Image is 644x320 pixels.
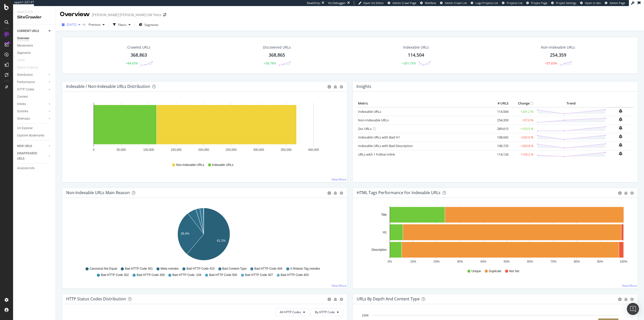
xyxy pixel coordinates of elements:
[490,124,510,133] td: 289,615
[17,109,28,114] div: Outlinks
[17,72,47,78] a: Distribution
[510,116,535,124] td: +57.0 %
[490,100,510,107] th: # URLS
[340,191,343,195] div: gear
[510,124,535,133] td: +105.5 %
[17,36,29,41] div: Overview
[17,28,39,34] div: CURRENT URLS
[137,21,160,29] button: Segments
[90,267,117,271] span: Canonical Not Equal
[66,190,130,195] div: Non-Indexable URLs Main Reason
[280,310,301,314] span: All HTTP Codes
[245,273,273,277] span: Bad HTTP Code 307
[445,1,467,5] span: Admin Crawl List
[610,1,625,5] span: Admin Page
[356,83,371,90] h4: Insights
[125,267,153,271] span: Bad HTTP Code 301
[171,148,182,152] text: 150,000
[388,260,392,263] text: 0%
[526,1,547,5] a: Project Page
[66,100,341,158] div: A chart.
[181,232,189,235] text: 28.4%
[17,43,33,48] div: Movements
[118,23,127,27] div: Filters
[510,100,535,107] th: Change
[17,58,30,63] a: Visits
[222,267,247,271] span: Bad Content-Type
[471,269,481,273] span: Unique
[66,206,341,264] div: A chart.
[315,310,335,314] span: By HTTP Code
[619,117,622,121] div: bell-plus
[334,191,337,195] div: bug
[630,191,634,195] div: gear
[510,150,535,159] td: +155.2 %
[17,166,52,171] a: Analysis Info
[490,107,510,116] td: 114,504
[17,43,52,48] a: Movements
[475,1,498,5] span: Logs Projects List
[618,191,622,195] div: circle-info
[101,273,129,277] span: Bad HTTP Code 302
[624,298,628,301] div: bug
[408,52,424,58] div: 114,504
[363,1,384,5] span: Open Viz Editor
[619,126,622,130] div: bell-plus
[372,248,387,252] text: Description
[212,163,233,167] span: Indexable URLs
[358,135,400,139] a: Indexable URLs with Bad H1
[357,206,632,264] div: A chart.
[510,141,535,150] td: +263.8 %
[471,1,498,5] a: Logs Projects List
[176,163,204,167] span: Non-Indexable URLs
[17,116,30,121] div: Sitemaps
[131,52,147,58] div: 368,863
[281,273,309,277] span: Bad HTTP Code 403
[362,314,369,317] text: 100K
[17,72,33,78] div: Distribution
[144,23,158,27] span: Segments
[17,14,52,20] div: SiteCrawler
[328,191,331,195] div: circle-info
[60,10,90,19] div: Overview
[163,13,166,17] div: arrow-right-arrow-left
[17,101,47,107] a: Inlinks
[597,260,603,263] text: 90%
[433,260,439,263] text: 20%
[527,260,533,263] text: 60%
[17,94,28,99] div: Content
[17,109,47,114] a: Outlinks
[308,148,319,152] text: 400,000
[574,260,580,263] text: 80%
[137,273,165,277] span: Bad HTTP Code 309
[358,118,389,122] a: Non-Indexable URLs
[490,133,510,141] td: 108,042
[507,1,522,5] span: Projects List
[357,190,440,195] div: HTML Tags Performance for Indexable URLs
[17,10,52,14] div: Analytics
[17,36,52,41] a: Overview
[290,267,320,271] span: X-Robots-Tag noindex
[388,1,416,5] a: Admin Crawl Page
[127,45,150,50] div: Crawled URLs
[510,107,535,116] td: +201.2 %
[198,148,209,152] text: 200,000
[87,21,107,29] button: Previous
[17,151,43,161] div: DISAPPEARED URLS
[556,1,576,5] span: Project Settings
[217,239,225,242] text: 61.2%
[17,116,47,121] a: Sitemaps
[17,87,47,92] a: HTTP Codes
[60,21,83,29] button: [DATE]
[328,298,331,301] div: circle-info
[17,80,47,85] a: Performance
[17,94,52,99] a: Content
[340,85,343,89] div: gear
[509,269,519,273] span: Not Set
[619,134,622,138] div: bell-plus
[504,260,510,263] text: 50%
[392,1,416,5] span: Admin Crawl Page
[531,1,547,5] span: Project Page
[510,133,535,141] td: +242.0 %
[17,101,26,107] div: Inlinks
